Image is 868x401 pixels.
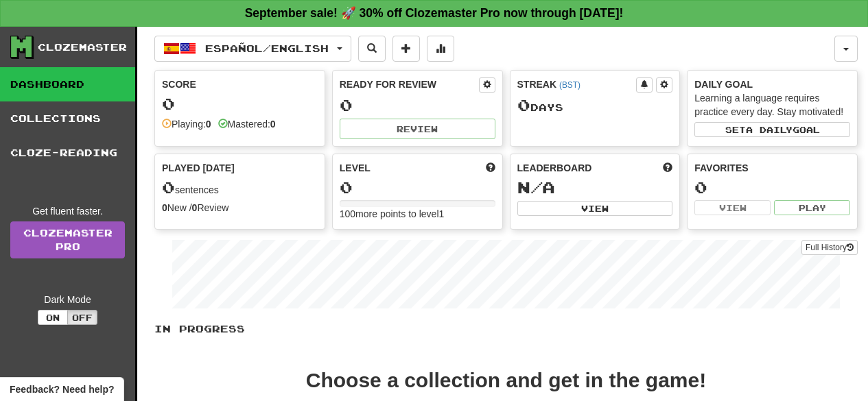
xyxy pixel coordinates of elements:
button: Play [774,200,850,215]
button: View [694,200,771,215]
a: (BST) [559,80,580,90]
div: Daily Goal [694,77,850,91]
div: 100 more points to level 1 [340,207,495,221]
div: Choose a collection and get in the game! [306,370,706,391]
button: Search sentences [358,36,386,62]
button: Español/English [154,36,351,62]
a: ClozemasterPro [10,221,125,258]
div: Favorites [694,161,850,175]
div: Learning a language requires practice every day. Stay motivated! [694,91,850,119]
button: On [38,310,68,325]
span: Score more points to level up [486,161,495,175]
span: This week in points, UTC [663,161,672,175]
div: sentences [162,179,318,197]
div: New / Review [162,201,318,215]
span: a daily [746,125,793,134]
div: Clozemaster [38,40,127,54]
span: Played [DATE] [162,161,235,175]
span: Leaderboard [517,161,592,175]
div: Score [162,77,318,91]
button: View [517,201,673,216]
div: Mastered: [218,117,276,131]
span: 0 [517,95,530,114]
strong: 0 [162,202,167,213]
div: 0 [340,97,495,114]
span: Español / English [205,42,329,54]
span: N/A [517,178,555,197]
div: 0 [162,95,318,112]
span: Open feedback widget [10,382,114,396]
strong: 0 [270,119,276,130]
div: Dark Mode [10,293,125,306]
button: More stats [427,36,454,62]
button: Add sentence to collection [392,36,420,62]
span: Level [340,161,371,175]
div: Get fluent faster. [10,204,125,218]
div: Playing: [162,117,211,131]
span: 0 [162,178,175,197]
button: Full History [801,240,858,255]
button: Seta dailygoal [694,122,850,137]
div: Streak [517,77,637,91]
div: 0 [694,179,850,196]
strong: 0 [206,119,211,130]
button: Off [67,310,97,325]
div: Ready for Review [340,77,479,91]
div: 0 [340,179,495,196]
strong: September sale! 🚀 30% off Clozemaster Pro now through [DATE]! [245,6,624,20]
strong: 0 [192,202,198,213]
button: Review [340,119,495,139]
div: Day s [517,97,673,114]
p: In Progress [154,322,858,336]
